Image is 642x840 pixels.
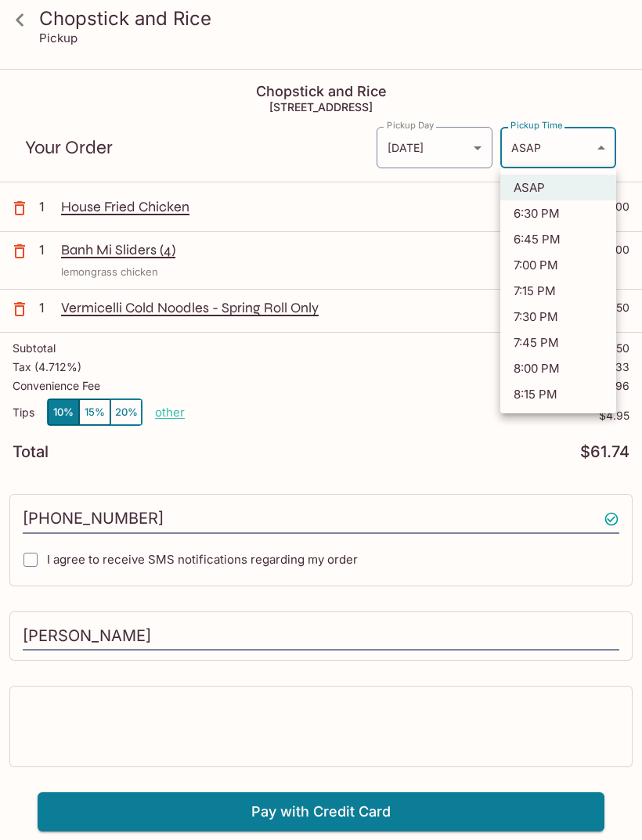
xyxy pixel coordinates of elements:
[500,200,616,226] li: 6:30 PM
[500,278,616,304] li: 7:15 PM
[500,252,616,278] li: 7:00 PM
[500,330,616,355] li: 7:45 PM
[500,175,616,200] li: ASAP
[500,304,616,330] li: 7:30 PM
[500,226,616,252] li: 6:45 PM
[500,355,616,381] li: 8:00 PM
[500,381,616,407] li: 8:15 PM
